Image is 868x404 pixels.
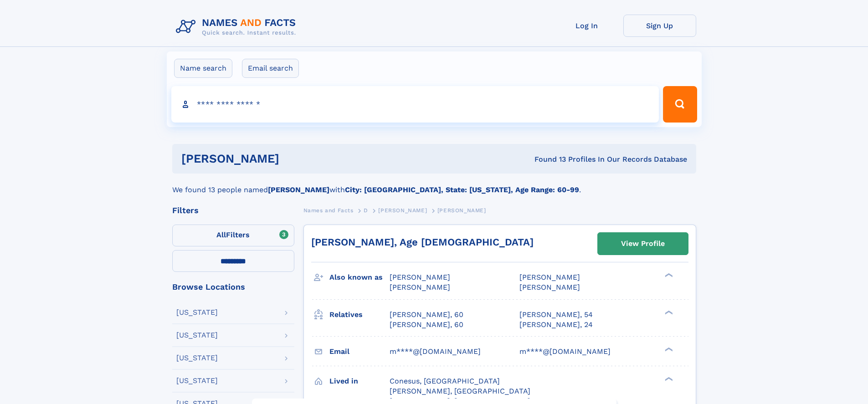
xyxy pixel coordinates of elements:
[329,307,390,322] h3: Relatives
[378,205,427,216] a: [PERSON_NAME]
[268,185,329,194] b: [PERSON_NAME]
[364,207,368,214] span: D
[519,283,580,291] span: [PERSON_NAME]
[216,230,226,239] span: All
[663,346,673,352] div: ❯
[176,309,218,316] div: [US_STATE]
[311,236,534,248] a: [PERSON_NAME], Age [DEMOGRAPHIC_DATA]
[176,332,218,339] div: [US_STATE]
[378,207,427,214] span: [PERSON_NAME]
[519,273,580,281] span: [PERSON_NAME]
[181,153,407,164] h1: [PERSON_NAME]
[663,86,697,123] button: Search Button
[176,377,218,384] div: [US_STATE]
[407,154,687,164] div: Found 13 Profiles In Our Records Database
[663,309,673,315] div: ❯
[329,344,390,359] h3: Email
[621,233,665,254] div: View Profile
[176,354,218,362] div: [US_STATE]
[345,185,579,194] b: City: [GEOGRAPHIC_DATA], State: [US_STATE], Age Range: 60-99
[390,320,463,330] a: [PERSON_NAME], 60
[364,205,368,216] a: D
[390,283,450,291] span: [PERSON_NAME]
[174,59,232,78] label: Name search
[390,377,500,385] span: Conesus, [GEOGRAPHIC_DATA]
[663,272,673,278] div: ❯
[519,320,593,330] a: [PERSON_NAME], 24
[598,233,688,255] a: View Profile
[390,273,450,281] span: [PERSON_NAME]
[623,15,696,37] a: Sign Up
[242,59,299,78] label: Email search
[172,206,294,215] div: Filters
[172,283,294,291] div: Browse Locations
[172,225,294,246] label: Filters
[519,310,593,320] a: [PERSON_NAME], 54
[550,15,623,37] a: Log In
[172,15,303,39] img: Logo Names and Facts
[390,387,530,395] span: [PERSON_NAME], [GEOGRAPHIC_DATA]
[171,86,659,123] input: search input
[663,376,673,382] div: ❯
[303,205,354,216] a: Names and Facts
[390,310,463,320] a: [PERSON_NAME], 60
[329,270,390,285] h3: Also known as
[172,174,696,195] div: We found 13 people named with .
[329,373,390,389] h3: Lived in
[437,207,486,214] span: [PERSON_NAME]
